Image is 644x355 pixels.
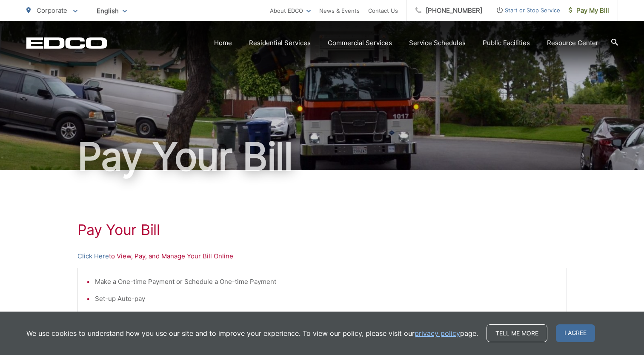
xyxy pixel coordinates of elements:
[328,38,392,48] a: Commercial Services
[214,38,232,48] a: Home
[77,221,567,238] h1: Pay Your Bill
[26,135,618,178] h1: Pay Your Bill
[95,294,558,304] li: Set-up Auto-pay
[569,6,609,16] span: Pay My Bill
[95,311,558,321] li: Manage Stored Payments
[37,6,67,14] span: Corporate
[487,324,547,342] a: Tell me more
[415,328,460,338] a: privacy policy
[270,6,311,16] a: About EDCO
[368,6,398,16] a: Contact Us
[409,38,466,48] a: Service Schedules
[556,324,595,342] span: I agree
[90,3,133,18] span: English
[95,277,558,287] li: Make a One-time Payment or Schedule a One-time Payment
[77,251,109,261] a: Click Here
[319,6,360,16] a: News & Events
[249,38,311,48] a: Residential Services
[483,38,530,48] a: Public Facilities
[77,251,567,261] p: to View, Pay, and Manage Your Bill Online
[26,328,478,338] p: We use cookies to understand how you use our site and to improve your experience. To view our pol...
[547,38,598,48] a: Resource Center
[26,37,107,49] a: EDCD logo. Return to the homepage.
